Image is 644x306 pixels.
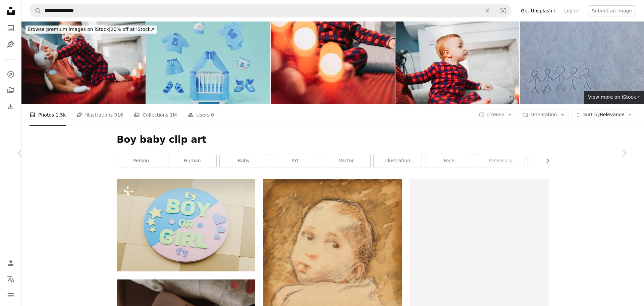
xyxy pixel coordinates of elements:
a: art [271,154,319,168]
button: Language [4,272,17,286]
a: face [425,154,473,168]
img: 3d set of icons of baby accessories for boy, newborn. [146,21,270,104]
a: View more on iStock↗ [584,91,644,104]
a: Users 0 [187,104,214,126]
a: baby [220,154,268,168]
a: Next [604,121,644,185]
img: Cute baby boy in a pajamas [395,21,520,104]
a: Download History [4,100,17,113]
img: a sign that says boy or girl on the side of a building [117,179,255,271]
a: illustration [374,154,422,168]
form: Find visuals sitewide [30,4,512,17]
a: person [117,154,165,168]
a: artwork [528,154,576,168]
span: 1M [170,111,177,119]
a: human [168,154,216,168]
span: License [487,112,504,117]
button: Clear [480,4,495,17]
a: Photos [4,21,17,35]
a: View the photo by Art Institute of Chicago [263,244,402,250]
h1: Boy baby clip art [117,134,549,146]
a: Log in / Sign up [4,256,17,270]
a: Illustrations 916 [76,104,123,126]
span: Browse premium images on iStock | [28,27,110,32]
a: a sign that says boy or girl on the side of a building [117,222,255,228]
span: Sort by [583,112,600,117]
span: 0 [211,111,214,119]
img: Boy playing with a doll [21,21,146,104]
button: Menu [4,289,17,302]
a: Collections [4,84,17,97]
button: Submit an image [588,5,636,16]
a: Illustrations [4,38,17,51]
a: Browse premium images on iStock|20% off at iStock↗ [21,21,161,38]
button: scroll list to the right [541,154,549,168]
a: Collections 1M [134,104,177,126]
span: View more on iStock ↗ [588,94,640,100]
button: Visual search [495,4,511,17]
span: Orientation [530,112,557,117]
span: Relevance [583,112,624,118]
button: Search Unsplash [30,4,41,17]
a: Get Unsplash+ [517,5,560,16]
a: accessory [476,154,524,168]
a: vector [322,154,370,168]
span: 20% off at iStock ↗ [28,27,155,32]
button: License [475,110,516,120]
a: Log in [560,5,582,16]
button: Orientation [519,110,569,120]
img: Painted by child five primitive little men holding hands. [520,21,644,104]
button: Sort byRelevance [571,110,636,120]
span: 916 [114,111,123,119]
a: Explore [4,68,17,81]
img: Cute baby boy in a pajamas [271,21,395,104]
